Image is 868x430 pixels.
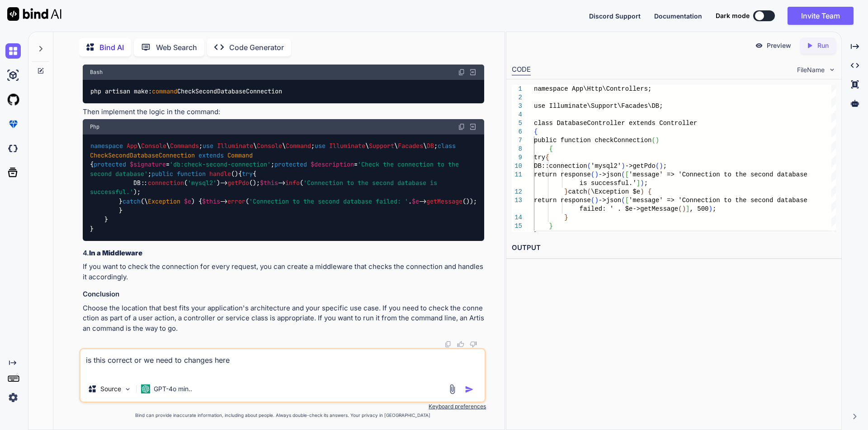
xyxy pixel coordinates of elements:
[591,171,594,178] span: (
[151,170,173,178] span: public
[654,12,702,20] span: Documentation
[457,341,464,348] img: like
[678,205,682,213] span: (
[640,180,644,187] span: )
[438,142,456,150] span: class
[534,102,663,110] span: use Illuminate\Support\Facades\DB;
[629,197,807,204] span: 'message' => 'Connection to the second database
[625,197,628,204] span: [
[817,41,829,50] p: Run
[469,68,477,76] img: Open in Browser
[141,384,150,393] img: GPT-4o mini
[170,161,271,169] span: 'db:check-second-connection'
[447,384,458,394] img: attachment
[89,249,142,257] strong: In a Middleware
[458,69,465,76] img: copy
[90,179,441,196] span: 'Connection to the second database is successful.'
[534,120,697,127] span: class DatabaseController extends Controller
[594,171,598,178] span: )
[177,170,206,178] span: function
[651,137,655,144] span: (
[99,42,124,53] p: Bind AI
[621,162,625,170] span: )
[512,85,522,93] div: 1
[79,403,486,410] p: Keyboard preferences
[458,123,465,130] img: copy
[587,162,590,170] span: (
[656,162,659,170] span: (
[83,303,484,334] p: Choose the location that best fits your application's architecture and your specific use case. If...
[708,205,712,213] span: )
[767,41,791,50] p: Preview
[188,179,217,187] span: 'mysql2'
[534,231,538,238] span: }
[598,171,621,178] span: ->json
[568,188,587,195] span: catch
[469,123,477,131] img: Open in Browser
[127,142,137,150] span: App
[465,385,474,394] img: icon
[512,231,522,239] div: 16
[90,69,103,76] span: Bash
[591,197,594,204] span: (
[512,153,522,162] div: 9
[512,128,522,136] div: 6
[83,107,484,117] p: Then implement the logic in the command:
[512,171,522,179] div: 11
[534,128,538,135] span: {
[512,188,522,196] div: 12
[130,161,166,169] span: $signature
[640,188,644,195] span: )
[184,197,191,205] span: $e
[274,161,307,169] span: protected
[682,205,685,213] span: )
[260,179,278,187] span: $this
[512,196,522,205] div: 13
[90,151,195,159] span: CheckSecondDatabaseConnection
[198,151,224,159] span: extends
[80,349,485,376] textarea: is this correct or we need to changes here
[444,341,452,348] img: copy
[90,161,462,178] span: 'Check the connection to the second database'
[589,11,641,21] button: Discord Support
[591,188,640,195] span: \Exception $e
[90,142,123,150] span: namespace
[79,412,486,419] p: Bind can provide inaccurate information, including about people. Always double-check its answers....
[170,142,199,150] span: Commands
[621,197,625,204] span: (
[412,197,419,205] span: $e
[227,179,249,187] span: getPdo
[663,162,666,170] span: ;
[689,205,708,213] span: , 500
[124,385,132,393] img: Pick Models
[629,171,807,178] span: 'message' => 'Connection to the second database
[227,151,253,159] span: Command
[545,154,549,161] span: {
[83,262,484,282] p: If you want to check the connection for every request, you can create a middleware that checks th...
[637,180,640,187] span: ]
[644,180,647,187] span: ;
[209,170,231,178] span: handle
[315,142,325,150] span: use
[755,42,763,50] img: preview
[90,87,283,96] code: php artisan make: CheckSecondDatabaseConnection
[591,162,621,170] span: 'mysql2'
[564,188,568,195] span: }
[512,102,522,111] div: 3
[5,92,21,107] img: githubLight
[534,162,587,170] span: DB::connection
[286,142,311,150] span: Command
[227,197,245,205] span: error
[90,141,477,233] code: \ \ ; \ \ ; \ \ \ ; { = ; = ; { { DB:: ( )-> (); -> ( ); } (\ ) { -> ( . -> ()); } } }
[534,154,545,161] span: try
[579,180,636,187] span: is successful.'
[534,197,591,204] span: return response
[797,65,825,74] span: FileName
[828,66,836,74] img: chevron down
[589,12,641,20] span: Discord Support
[154,384,192,393] p: GPT-4o min..
[285,179,300,187] span: info
[549,222,552,230] span: }
[512,145,522,153] div: 8
[512,222,522,231] div: 15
